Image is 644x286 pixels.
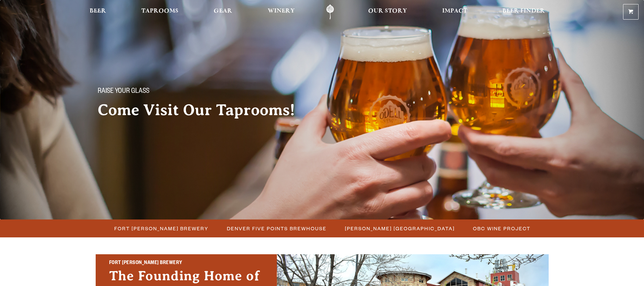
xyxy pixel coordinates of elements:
[442,8,467,14] span: Impact
[364,4,411,20] a: Our Story
[114,224,209,233] span: Fort [PERSON_NAME] Brewery
[109,259,263,268] h2: Fort [PERSON_NAME] Brewery
[317,4,343,20] a: Odell Home
[223,224,330,233] a: Denver Five Points Brewhouse
[341,224,458,233] a: [PERSON_NAME] [GEOGRAPHIC_DATA]
[227,224,327,233] span: Denver Five Points Brewhouse
[141,8,178,14] span: Taprooms
[263,4,299,20] a: Winery
[498,4,549,20] a: Beer Finder
[368,8,407,14] span: Our Story
[268,8,295,14] span: Winery
[137,4,183,20] a: Taprooms
[209,4,237,20] a: Gear
[345,224,455,233] span: [PERSON_NAME] [GEOGRAPHIC_DATA]
[110,224,212,233] a: Fort [PERSON_NAME] Brewery
[90,8,106,14] span: Beer
[473,224,530,233] span: OBC Wine Project
[469,224,534,233] a: OBC Wine Project
[438,4,472,20] a: Impact
[98,87,149,96] span: Raise your glass
[502,8,545,14] span: Beer Finder
[214,8,232,14] span: Gear
[98,102,309,119] h2: Come Visit Our Taprooms!
[85,4,111,20] a: Beer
